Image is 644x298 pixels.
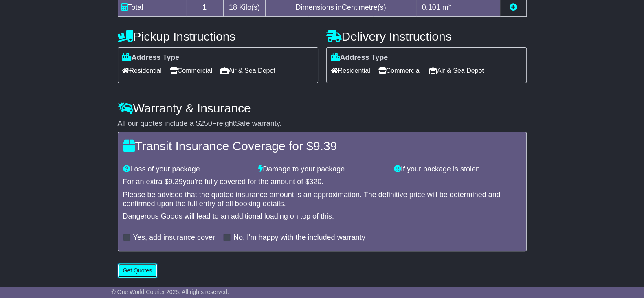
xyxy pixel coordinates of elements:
div: Please be advised that the quoted insurance amount is an approximation. The definitive price will... [123,191,521,208]
span: Commercial [378,64,421,77]
label: Address Type [331,53,388,62]
label: Address Type [122,53,180,62]
span: Residential [331,64,370,77]
span: Commercial [170,64,212,77]
span: 18 [229,3,237,11]
h4: Warranty & Insurance [118,101,527,115]
span: 0.101 [422,3,440,11]
span: 9.39 [313,139,337,153]
h4: Pickup Instructions [118,30,318,43]
label: Yes, add insurance cover [133,233,215,242]
span: Air & Sea Depot [220,64,275,77]
span: 250 [200,119,212,127]
div: Damage to your package [254,165,390,174]
h4: Delivery Instructions [326,30,527,43]
span: Air & Sea Depot [429,64,484,77]
sup: 3 [448,2,452,9]
div: All our quotes include a $ FreightSafe warranty. [118,119,527,128]
button: Get Quotes [118,263,158,278]
a: Add new item [510,3,517,11]
span: 320 [309,177,321,186]
div: For an extra $ you're fully covered for the amount of $ . [123,177,521,186]
span: m [442,3,452,11]
h4: Transit Insurance Coverage for $ [123,139,521,153]
div: If your package is stolen [390,165,525,174]
div: Dangerous Goods will lead to an additional loading on top of this. [123,212,521,221]
label: No, I'm happy with the included warranty [233,233,365,242]
span: © One World Courier 2025. All rights reserved. [112,289,229,295]
span: 9.39 [169,177,183,186]
div: Loss of your package [119,165,255,174]
span: Residential [122,64,162,77]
